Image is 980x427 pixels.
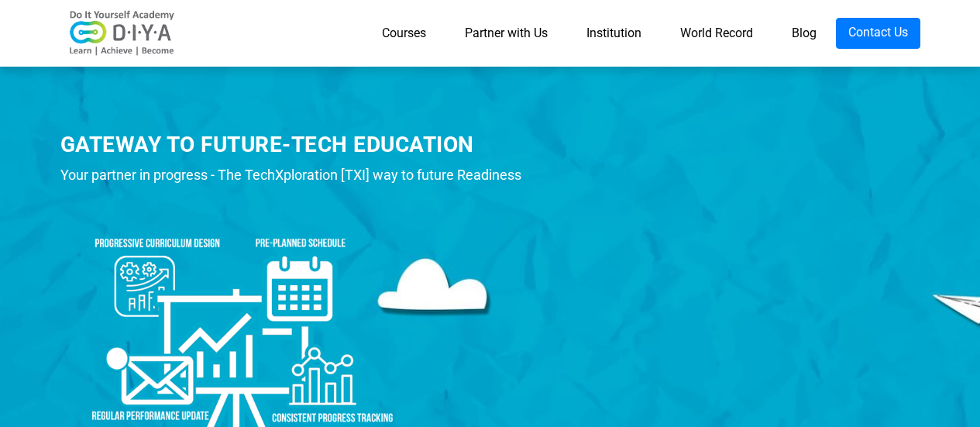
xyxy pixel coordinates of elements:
[445,18,567,49] a: Partner with Us
[60,164,552,187] div: Your partner in progress - The TechXploration [TXI] way to future Readiness
[772,18,836,49] a: Blog
[661,18,772,49] a: World Record
[567,18,661,49] a: Institution
[60,129,552,160] div: GATEWAY TO FUTURE-TECH EDUCATION
[60,10,184,57] img: logo-v2.png
[836,18,920,49] a: Contact Us
[363,18,445,49] a: Courses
